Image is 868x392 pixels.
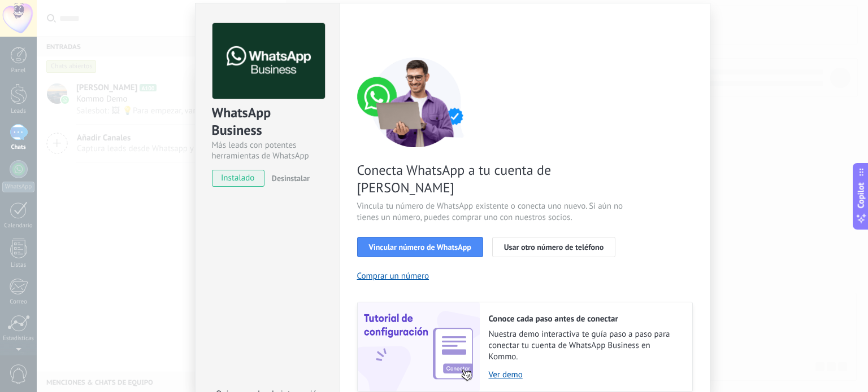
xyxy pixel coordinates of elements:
span: Usar otro número de teléfono [504,243,604,251]
button: Comprar un número [357,271,429,281]
button: Usar otro número de teléfono [492,237,615,257]
span: Conecta WhatsApp a tu cuenta de [PERSON_NAME] [357,161,626,196]
a: Ver demo [489,369,681,380]
span: Vincular número de WhatsApp [369,243,471,251]
span: Desinstalar [272,173,310,183]
span: instalado [212,170,264,187]
h2: Conoce cada paso antes de conectar [489,314,681,324]
span: Copilot [856,182,867,208]
img: connect number [357,57,476,147]
div: Más leads con potentes herramientas de WhatsApp [212,140,323,161]
span: Vincula tu número de WhatsApp existente o conecta uno nuevo. Si aún no tienes un número, puedes c... [357,201,626,223]
span: Nuestra demo interactiva te guía paso a paso para conectar tu cuenta de WhatsApp Business en Kommo. [489,329,681,363]
button: Desinstalar [267,170,310,187]
button: Vincular número de WhatsApp [357,237,483,257]
div: WhatsApp Business [212,104,323,140]
img: logo_main.png [212,23,325,99]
